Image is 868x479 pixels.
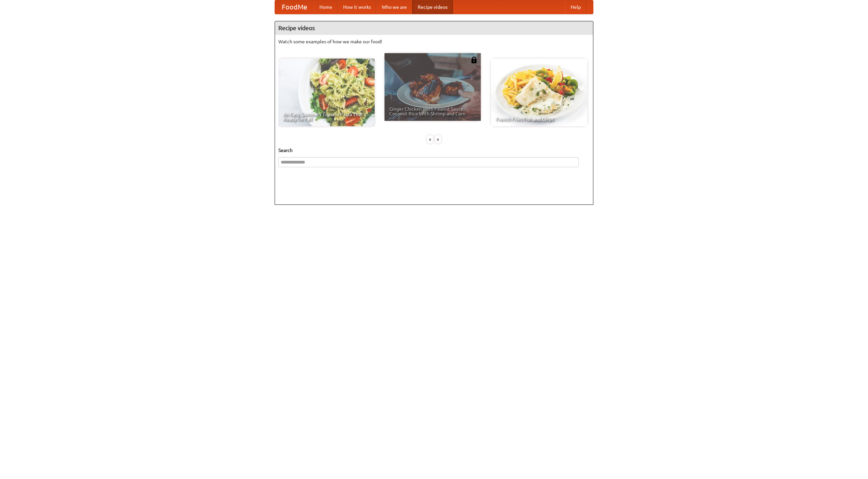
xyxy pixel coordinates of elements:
[491,59,587,126] a: French Fries Fish and Chips
[338,0,376,14] a: How it works
[275,0,314,14] a: FoodMe
[376,0,412,14] a: Who we are
[565,0,586,14] a: Help
[427,135,433,144] div: «
[275,21,593,35] h4: Recipe videos
[496,117,583,122] span: French Fries Fish and Chips
[278,147,590,154] h5: Search
[435,135,441,144] div: »
[283,112,370,122] span: An Easy, Summery Tomato Pasta That's Ready for Fall
[314,0,338,14] a: Home
[278,38,590,45] p: Watch some examples of how we make our food!
[412,0,453,14] a: Recipe videos
[471,57,477,63] img: 483408.png
[278,59,375,126] a: An Easy, Summery Tomato Pasta That's Ready for Fall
